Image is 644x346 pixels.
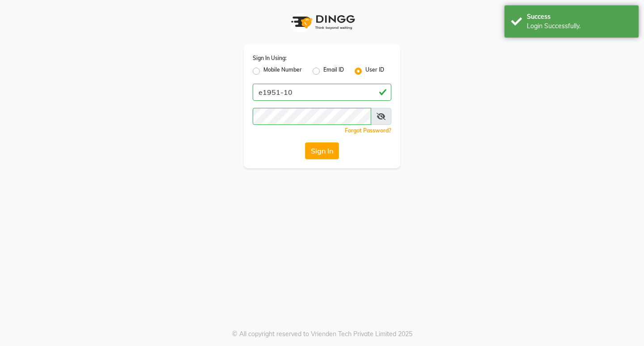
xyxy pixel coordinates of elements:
input: Username [253,108,371,125]
button: Sign In [305,142,339,159]
a: Forgot Password? [345,127,391,134]
div: Login Successfully. [527,21,632,31]
img: logo1.svg [286,9,358,35]
label: Email ID [323,66,344,77]
label: Sign In Using: [253,54,287,62]
div: Success [527,12,632,21]
label: Mobile Number [263,66,302,77]
input: Username [253,84,391,101]
label: User ID [365,66,384,77]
